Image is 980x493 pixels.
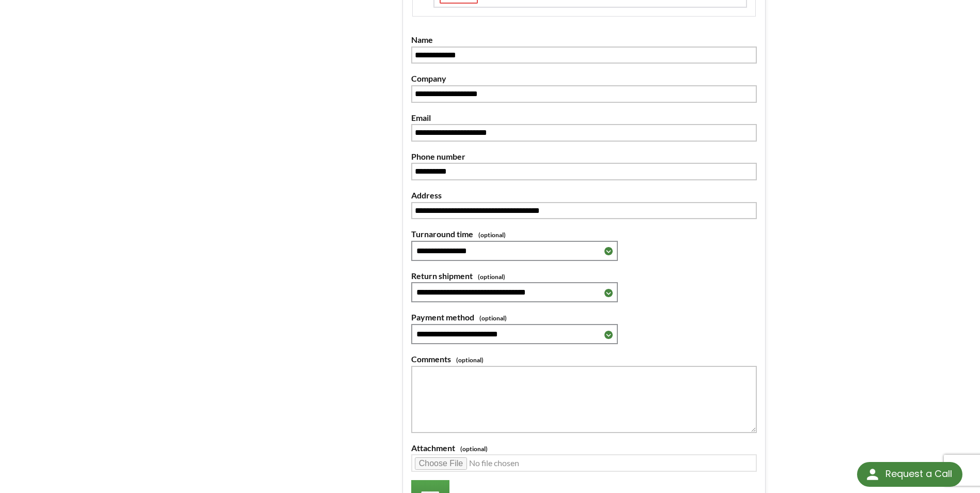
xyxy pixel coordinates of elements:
div: Request a Call [885,462,952,486]
label: Phone number [411,150,757,163]
label: Return shipment [411,269,757,283]
label: Turnaround time [411,227,757,241]
img: round button [864,466,881,483]
label: Payment method [411,311,757,324]
label: Attachment [411,441,757,455]
label: Comments [411,352,757,366]
label: Company [411,72,757,85]
label: Email [411,111,757,125]
label: Address [411,189,757,202]
div: Request a Call [857,462,962,487]
label: Name [411,33,757,47]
